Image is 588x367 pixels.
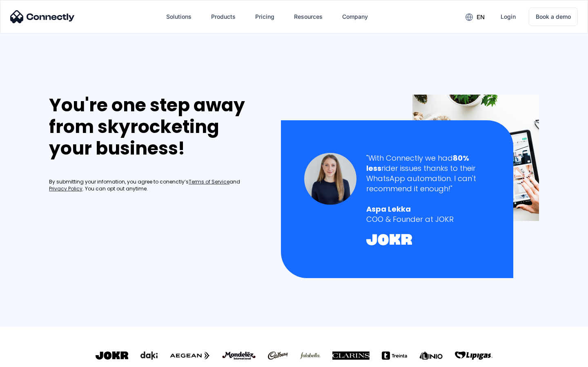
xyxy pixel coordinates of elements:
ul: Language list [16,353,49,364]
a: Pricing [249,7,281,27]
strong: 80% less [366,153,469,173]
div: Resources [287,7,329,27]
a: Privacy Policy [49,186,82,192]
div: Pricing [255,11,274,22]
div: Products [211,11,236,22]
aside: Language selected: English [8,353,49,364]
div: Company [336,7,374,27]
div: en [477,11,485,23]
div: "With Connectly we had rider issues thanks to their WhatsApp automation. I can't recommend it eno... [366,153,490,194]
div: Products [205,7,242,27]
img: Connectly Logo [10,10,75,23]
div: Login [501,11,516,22]
a: Terms of Service [189,179,229,186]
div: You're one step away from skyrocketing your business! [49,95,264,159]
strong: Aspa Lekka [366,204,411,214]
div: Solutions [166,11,192,22]
a: Login [494,7,522,27]
div: Solutions [160,7,198,27]
div: COO & Founder at JOKR [366,214,490,224]
div: Company [342,11,368,22]
div: By submitting your infomation, you agree to conenctly’s and . You can opt out anytime. [49,179,264,192]
div: Resources [294,11,323,22]
div: en [459,11,491,23]
a: Book a demo [529,7,578,26]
